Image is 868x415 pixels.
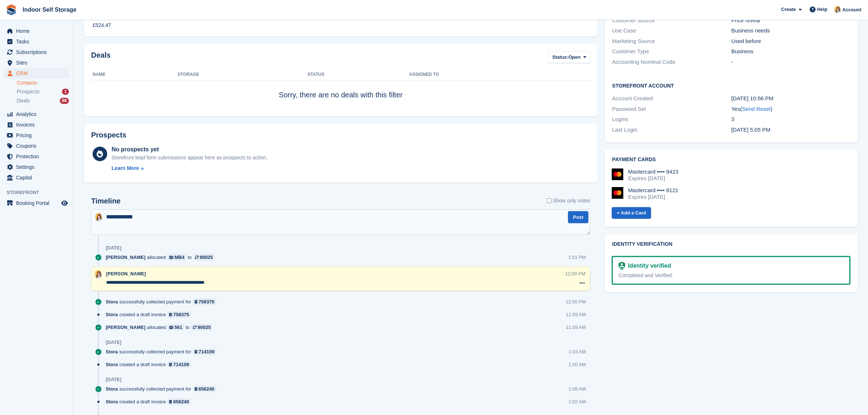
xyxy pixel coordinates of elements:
div: Yes [731,105,851,113]
a: 90025 [193,254,215,261]
a: Send Reset [742,106,771,112]
div: 12:00 PM [566,298,586,305]
div: successfully collected payment for [106,348,220,355]
a: menu [4,120,69,130]
span: Deals [17,97,30,104]
div: Accounting Nominal Code [612,58,731,66]
a: Deals 98 [17,97,69,105]
div: Price reveal [731,16,851,25]
div: Business [731,47,851,56]
a: menu [4,26,69,36]
a: menu [4,36,69,47]
span: Stora [106,385,118,392]
img: Joanne Smith [94,270,102,278]
div: 714109 [199,348,214,355]
span: [PERSON_NAME] [106,254,145,261]
div: [DATE] [106,377,121,383]
div: created a draft invoice [106,361,195,368]
div: Identity verified [625,261,671,270]
th: Status [308,69,409,81]
a: 90025 [191,324,213,331]
div: Expires [DATE] [628,194,678,200]
a: Prospects 1 [17,88,69,96]
img: Mastercard Logo [612,187,623,199]
div: Storefront lead form submissions appear here as prospects to action. [112,154,268,162]
time: 2025-06-24 16:05:24 UTC [731,127,770,133]
div: Password Set [612,105,731,113]
div: Business needs [731,27,851,35]
div: [DATE] [106,340,121,345]
div: 758375 [199,298,214,305]
h2: Timeline [91,197,121,205]
span: Subscriptions [16,47,60,57]
div: 656240 [199,385,214,392]
a: menu [4,162,69,172]
span: Open [568,54,580,61]
div: Account Created [612,94,731,103]
div: Learn More [112,164,139,172]
a: 561 [167,324,184,331]
h2: Identity verification [612,241,851,247]
a: menu [4,172,69,183]
span: Stora [106,348,118,355]
div: 714109 [173,361,189,368]
button: Status: Open [548,51,590,63]
span: Home [16,26,60,36]
a: menu [4,141,69,151]
div: 11:58 AM [566,324,586,331]
div: 90025 [200,254,213,261]
div: Customer Source [612,16,731,25]
div: 1:51 PM [568,254,586,261]
div: allocated to [106,254,218,261]
div: 12:00 PM [565,270,586,277]
a: MB4 [167,254,186,261]
div: Expires [DATE] [628,175,678,182]
span: Stora [106,311,118,318]
span: Account [842,6,861,13]
div: Used before [731,37,851,46]
span: [PERSON_NAME] [106,324,145,331]
div: 1:02 AM [569,398,586,405]
div: MB4 [175,254,184,261]
span: CRM [16,68,60,78]
span: Help [817,6,828,13]
img: stora-icon-8386f47178a22dfd0bd8f6a31ec36ba5ce8667c1dd55bd0f319d3a0aa187defe.svg [6,4,17,15]
a: Indoor Self Storage [20,4,79,16]
th: Assigned to [409,69,590,81]
h2: Storefront Account [612,82,851,89]
div: [DATE] 10:56 PM [731,94,851,103]
span: Create [781,6,796,13]
div: £524.47 [93,22,111,29]
div: successfully collected payment for [106,298,220,305]
img: Mastercard Logo [612,168,623,180]
a: Learn More [112,164,268,172]
div: Customer Type [612,47,731,56]
div: 1:00 AM [569,361,586,368]
span: Prospects [17,88,39,95]
a: menu [4,151,69,162]
img: Joanne Smith [95,213,103,221]
div: Mastercard •••• 8423 [628,168,678,175]
div: Mastercard •••• 8121 [628,187,678,194]
a: menu [4,130,69,140]
span: Booking Portal [16,198,60,208]
a: menu [4,47,69,57]
a: 714109 [193,348,217,355]
div: 11:59 AM [566,311,586,318]
label: Show only notes [547,197,591,205]
a: menu [4,58,69,68]
a: menu [4,109,69,119]
div: Logins [612,115,731,124]
div: created a draft invoice [106,398,195,405]
a: 714109 [167,361,191,368]
div: 1:06 AM [569,385,586,392]
span: Pricing [16,130,60,140]
h2: Payment cards [612,157,851,163]
span: ( ) [740,106,772,112]
div: 1:03 AM [569,348,586,355]
span: Protection [16,151,60,162]
div: Completed and Verified. [619,272,844,279]
span: Stora [106,361,118,368]
div: 656240 [173,398,189,405]
span: Sites [16,58,60,68]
